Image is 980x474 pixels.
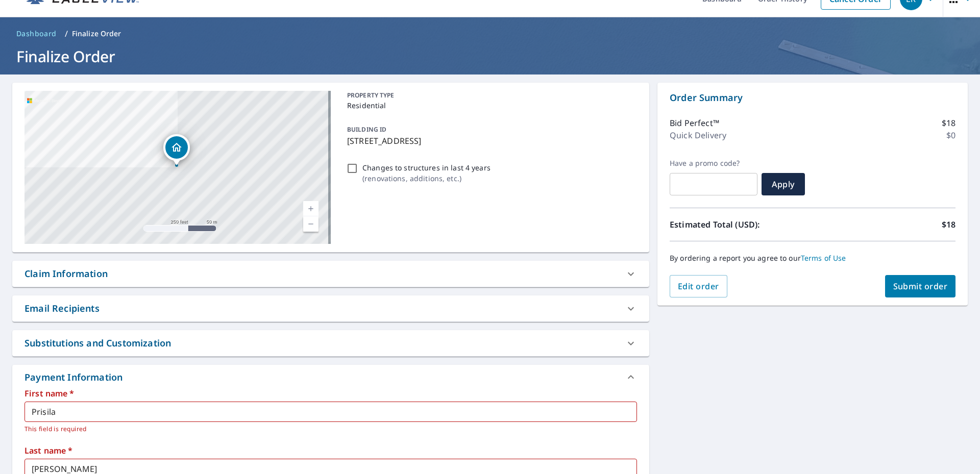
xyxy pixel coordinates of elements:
[12,46,968,67] h1: Finalize Order
[946,129,955,141] p: $0
[942,117,955,129] p: $18
[670,218,813,231] p: Estimated Total (USD):
[670,254,955,263] p: By ordering a report you agree to our
[163,134,190,166] div: Dropped pin, building 1, Residential property, 14127 N 64th Plz Omaha, NE 68152
[12,365,649,389] div: Payment Information
[670,129,726,141] p: Quick Delivery
[347,135,633,147] p: [STREET_ADDRESS]
[762,173,805,195] button: Apply
[24,267,108,281] div: Claim Information
[12,26,61,42] a: Dashboard
[801,253,846,263] a: Terms of Use
[362,173,491,184] p: ( renovations, additions, etc. )
[12,330,649,356] div: Substitutions and Customization
[303,216,318,232] a: Current Level 17, Zoom Out
[24,424,630,434] p: This field is required
[347,125,386,134] p: BUILDING ID
[770,179,797,190] span: Apply
[893,281,948,292] span: Submit order
[678,281,719,292] span: Edit order
[16,29,57,39] span: Dashboard
[12,295,649,321] div: Email Recipients
[885,275,956,297] button: Submit order
[12,261,649,287] div: Claim Information
[347,100,633,111] p: Residential
[24,370,127,384] div: Payment Information
[670,91,955,105] p: Order Summary
[72,29,121,39] p: Finalize Order
[942,218,955,231] p: $18
[670,159,757,168] label: Have a promo code?
[347,91,633,100] p: PROPERTY TYPE
[65,28,68,40] li: /
[12,26,968,42] nav: breadcrumb
[24,336,171,350] div: Substitutions and Customization
[303,201,318,216] a: Current Level 17, Zoom In
[670,117,719,129] p: Bid Perfect™
[670,275,727,297] button: Edit order
[24,446,637,455] label: Last name
[362,162,491,173] p: Changes to structures in last 4 years
[24,389,637,397] label: First name
[24,302,100,315] div: Email Recipients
